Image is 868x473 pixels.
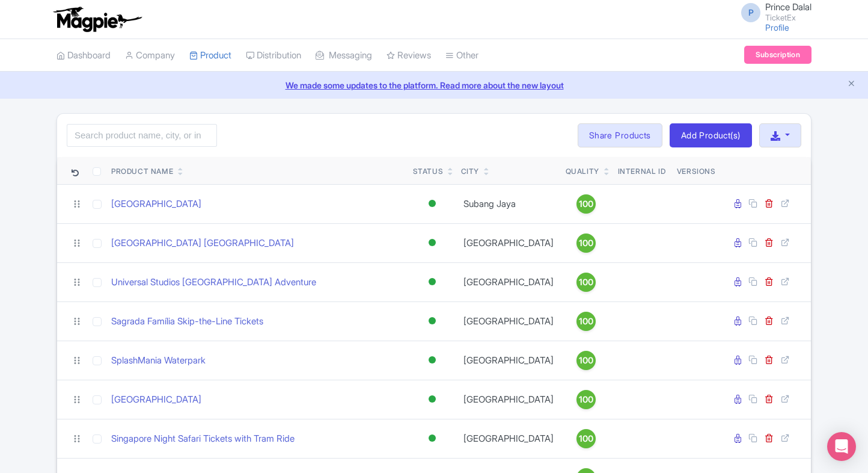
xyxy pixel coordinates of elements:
div: Active [426,273,438,291]
td: [GEOGRAPHIC_DATA] [456,380,561,419]
button: Close announcement [847,78,856,91]
a: 100 [566,429,607,448]
a: Singapore Night Safari Tickets with Tram Ride [111,432,295,446]
a: 100 [566,273,607,292]
a: Company [125,39,175,72]
div: Open Intercom Messenger [827,432,856,461]
div: Status [413,166,444,177]
a: Subscription [744,46,811,64]
a: 100 [566,351,607,370]
div: Product Name [111,166,173,177]
span: 100 [579,393,593,406]
div: Active [426,430,438,447]
span: 100 [579,236,593,250]
td: [GEOGRAPHIC_DATA] [456,341,561,380]
a: Product [189,39,231,72]
td: [GEOGRAPHIC_DATA] [456,419,561,458]
td: Subang Jaya [456,184,561,223]
a: 100 [566,312,607,331]
a: 100 [566,233,607,253]
div: Active [426,391,438,408]
a: Messaging [316,39,372,72]
a: We made some updates to the platform. Read more about the new layout [7,79,861,91]
div: Active [426,234,438,252]
td: [GEOGRAPHIC_DATA] [456,223,561,262]
a: SplashMania Waterpark [111,354,206,368]
span: 100 [579,276,593,289]
a: [GEOGRAPHIC_DATA] [111,197,201,211]
a: P Prince Dalal TicketEx [734,2,811,22]
a: Add Product(s) [670,123,752,147]
img: logo-ab69f6fb50320c5b225c76a69d11143b.png [50,6,144,32]
a: Profile [765,22,789,32]
a: 100 [566,390,607,409]
div: City [461,166,479,177]
div: Active [426,312,438,330]
a: Universal Studios [GEOGRAPHIC_DATA] Adventure [111,276,316,289]
span: 100 [579,354,593,367]
small: TicketEx [765,14,811,22]
a: Distribution [246,39,301,72]
a: Sagrada Família Skip-the-Line Tickets [111,315,263,329]
span: 100 [579,315,593,328]
td: [GEOGRAPHIC_DATA] [456,262,561,301]
span: Prince Dalal [765,1,811,13]
th: Internal ID [611,157,672,185]
a: Other [445,39,478,72]
a: [GEOGRAPHIC_DATA] [111,393,201,407]
td: [GEOGRAPHIC_DATA] [456,301,561,341]
a: 100 [566,194,607,214]
th: Versions [672,157,721,185]
a: Reviews [387,39,431,72]
span: 100 [579,197,593,211]
span: P [741,3,760,22]
a: [GEOGRAPHIC_DATA] [GEOGRAPHIC_DATA] [111,236,294,250]
a: Share Products [578,123,662,147]
input: Search product name, city, or interal id [67,124,217,147]
a: Dashboard [57,39,111,72]
div: Quality [566,166,599,177]
div: Active [426,195,438,212]
div: Active [426,351,438,369]
span: 100 [579,432,593,445]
